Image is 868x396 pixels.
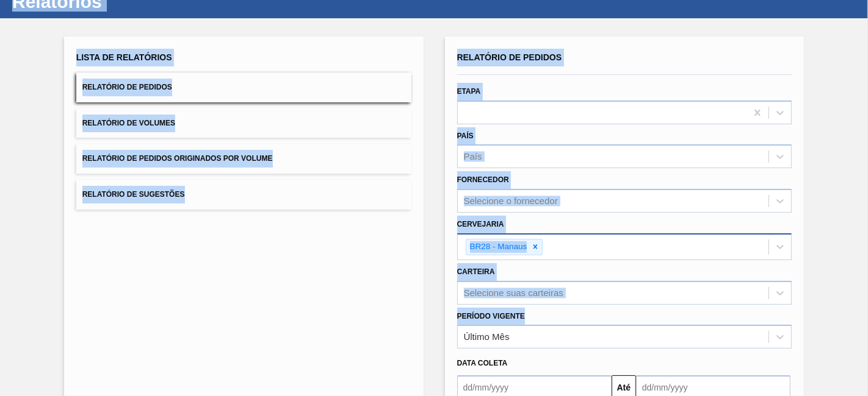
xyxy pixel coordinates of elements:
span: Lista de Relatórios [76,52,172,62]
span: Relatório de Pedidos [457,52,562,62]
div: País [464,152,482,162]
button: Relatório de Pedidos [76,72,411,102]
label: Carteira [457,267,495,276]
span: Relatório de Pedidos Originados por Volume [82,154,273,163]
div: Selecione suas carteiras [464,288,563,298]
label: Etapa [457,87,481,96]
span: Relatório de Pedidos [82,83,172,91]
label: Fornecedor [457,175,509,184]
label: Cervejaria [457,220,504,228]
label: Período Vigente [457,312,525,320]
button: Relatório de Sugestões [76,180,411,210]
button: Relatório de Pedidos Originados por Volume [76,144,411,174]
span: Data coleta [457,359,508,367]
div: Último Mês [464,332,510,342]
div: Selecione o fornecedor [464,196,558,207]
div: BR28 - Manaus [466,239,529,255]
label: País [457,132,474,140]
span: Relatório de Sugestões [82,190,185,199]
span: Relatório de Volumes [82,119,175,127]
button: Relatório de Volumes [76,108,411,138]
